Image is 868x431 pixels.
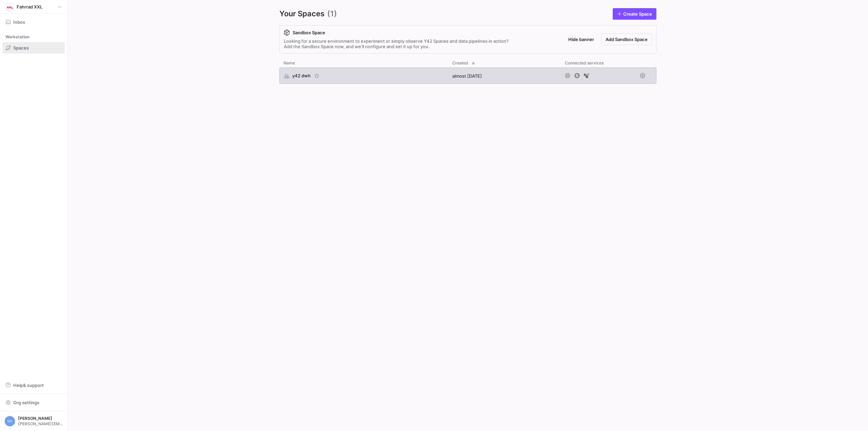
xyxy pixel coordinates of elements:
[452,61,468,65] span: Created
[3,400,65,406] a: Org settings
[3,397,65,408] button: Org settings
[13,383,44,388] span: Help & support
[13,400,39,405] span: Org settings
[279,8,324,20] span: Your Spaces
[564,34,598,45] button: Hide banner
[3,379,65,391] button: Help& support
[613,8,656,20] a: Create Space
[292,73,311,78] span: y42 dwh
[283,73,290,79] span: 🚲
[18,422,63,426] span: [PERSON_NAME][EMAIL_ADDRESS][DOMAIN_NAME]
[565,61,604,65] span: Connected services
[568,37,594,42] span: Hide banner
[623,11,652,17] span: Create Space
[452,73,482,79] span: almost [DATE]
[283,61,295,65] span: Name
[4,416,15,427] div: NH
[284,38,509,49] div: Looking for a secure environment to experiment or simply observe Y42 Spaces and data pipelines in...
[606,37,648,42] span: Add Sandbox Space
[3,414,65,428] button: NH[PERSON_NAME][PERSON_NAME][EMAIL_ADDRESS][DOMAIN_NAME]
[18,416,63,421] span: [PERSON_NAME]
[17,4,42,9] span: Fahrrad XXL
[327,8,337,20] span: (1)
[279,67,656,86] div: Press SPACE to select this row.
[13,19,25,25] span: Inbox
[3,16,65,28] button: Inbox
[293,30,325,35] span: Sandbox Space
[3,32,65,42] div: Workstation
[6,3,13,10] img: https://storage.googleapis.com/y42-prod-data-exchange/images/oGOSqxDdlQtxIPYJfiHrUWhjI5fT83rRj0ID...
[13,45,29,51] span: Spaces
[3,42,65,54] a: Spaces
[601,34,652,45] button: Add Sandbox Space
